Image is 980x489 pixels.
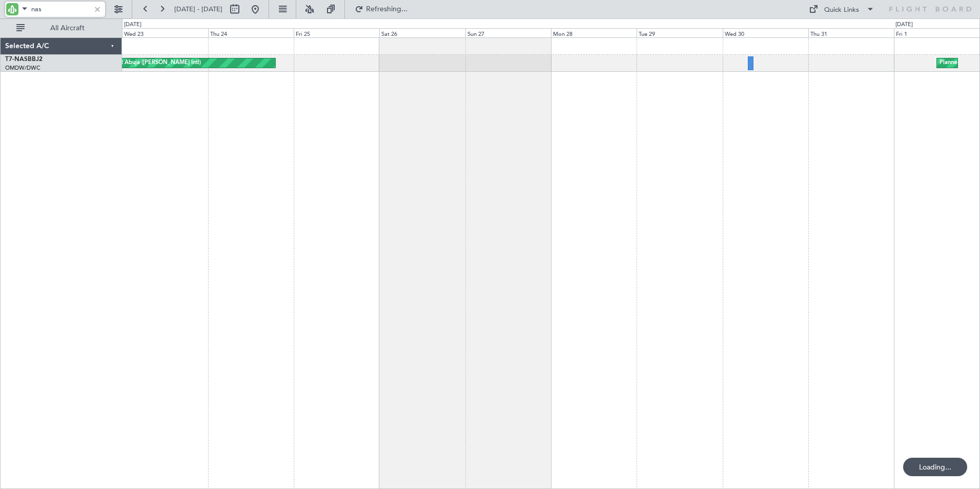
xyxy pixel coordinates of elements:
div: Quick Links [824,5,859,15]
button: Refreshing... [350,1,412,17]
span: [DATE] - [DATE] [174,5,222,14]
button: Quick Links [804,1,880,17]
div: Sat 26 [379,28,465,37]
button: All Aircraft [11,20,111,36]
div: [DATE] [895,21,913,29]
div: Loading... [903,458,967,476]
div: Thu 24 [208,28,294,37]
div: Fri 1 [894,28,979,37]
a: T7-NASBBJ2 [5,56,43,63]
span: All Aircraft [27,25,108,32]
div: Planned Maint Abuja ([PERSON_NAME] Intl) [86,55,201,71]
div: [DATE] [124,21,141,29]
a: OMDW/DWC [5,64,40,72]
div: Wed 30 [723,28,808,37]
div: Thu 31 [808,28,894,37]
div: Wed 23 [122,28,208,37]
input: A/C (Reg. or Type) [31,2,90,17]
div: Fri 25 [294,28,379,37]
div: Tue 29 [637,28,722,37]
div: Sun 27 [465,28,551,37]
div: Mon 28 [551,28,637,37]
span: T7-NAS [5,56,28,63]
span: Refreshing... [365,6,409,13]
